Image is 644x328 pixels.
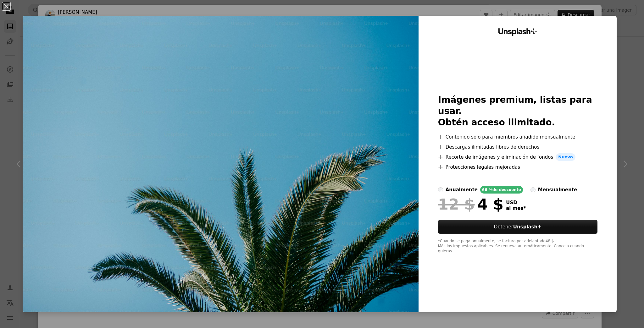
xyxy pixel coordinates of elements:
[438,220,597,234] button: ObtenerUnsplash+
[538,186,577,194] div: mensualmente
[438,196,475,212] span: 12 $
[506,200,526,205] span: USD
[438,196,503,212] div: 4 $
[480,186,523,194] div: 66 % de descuento
[556,153,575,161] span: Nuevo
[438,143,597,151] li: Descargas ilimitadas libres de derechos
[506,205,526,211] span: al mes *
[438,133,597,141] li: Contenido solo para miembros añadido mensualmente
[513,224,541,230] strong: Unsplash+
[438,239,597,254] div: *Cuando se paga anualmente, se factura por adelantado 48 $ Más los impuestos aplicables. Se renue...
[530,187,536,192] input: mensualmente
[438,187,443,192] input: anualmente66 %de descuento
[438,153,597,161] li: Recorte de imágenes y eliminación de fondos
[438,163,597,171] li: Protecciones legales mejoradas
[438,94,597,128] h2: Imágenes premium, listas para usar. Obtén acceso ilimitado.
[446,186,478,194] div: anualmente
